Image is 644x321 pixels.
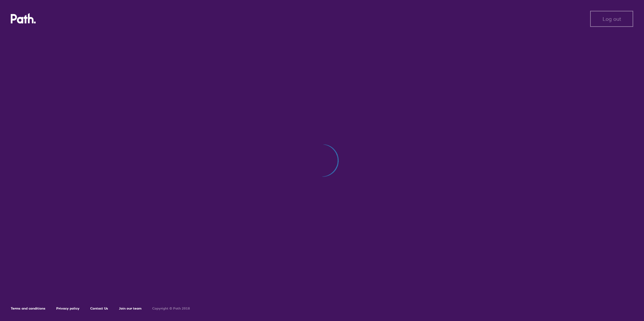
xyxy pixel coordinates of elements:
[11,306,45,311] a: Terms and conditions
[152,307,190,311] h6: Copyright © Path 2018
[90,306,108,311] a: Contact Us
[56,306,79,311] a: Privacy policy
[590,11,633,27] button: Log out
[119,306,141,311] a: Join our team
[603,16,621,22] span: Log out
